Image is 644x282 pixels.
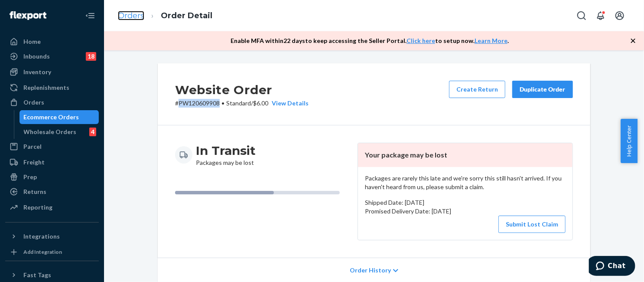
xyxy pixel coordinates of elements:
a: Reporting [5,200,99,214]
a: Orders [118,11,144,20]
div: Wholesale Orders [24,128,77,136]
a: Prep [5,170,99,184]
div: Add Integration [23,248,62,256]
div: Freight [23,158,45,167]
header: Your package may be lost [358,143,572,167]
h3: In Transit [196,143,256,158]
a: Add Integration [5,247,99,257]
p: Promised Delivery Date: [DATE] [365,207,566,216]
h2: Website Order [175,81,309,99]
button: Create Return [449,81,505,98]
button: Close Navigation [81,7,99,24]
a: Click here [407,37,435,44]
button: Integrations [5,230,99,243]
a: Order Detail [161,11,212,20]
button: Open Search Box [573,7,590,24]
p: Packages are rarely this late and we're sorry this still hasn't arrived. If you haven't heard fro... [365,174,566,191]
a: Inbounds18 [5,49,99,63]
a: Inventory [5,65,99,79]
p: # PW120609908 / $6.00 [175,99,309,108]
a: Home [5,35,99,49]
div: Duplicate Order [520,85,566,94]
div: Integrations [23,232,60,241]
button: Duplicate Order [512,81,573,98]
a: Freight [5,155,99,169]
span: Order History [350,266,391,275]
span: Standard [226,99,251,107]
button: Open notifications [592,7,609,24]
a: Returns [5,185,99,199]
div: Inventory [23,68,51,76]
a: Replenishments [5,81,99,95]
img: Flexport logo [10,11,46,20]
div: Inbounds [23,52,50,61]
div: Prep [23,173,37,181]
iframe: Opens a widget where you can chat to one of our agents [589,256,635,278]
div: Reporting [23,203,52,212]
ol: breadcrumbs [111,3,219,29]
span: • [221,99,224,107]
div: Replenishments [23,83,69,92]
div: Ecommerce Orders [24,113,79,121]
div: Fast Tags [23,271,51,279]
button: Help Center [621,119,637,163]
div: Orders [23,98,44,107]
a: Orders [5,95,99,109]
button: Submit Lost Claim [498,216,566,233]
div: Home [23,37,41,46]
p: Shipped Date: [DATE] [365,198,566,207]
div: Packages may be lost [196,143,256,167]
button: Open account menu [611,7,628,24]
p: Enable MFA within 22 days to keep accessing the Seller Portal. to setup now. . [231,36,509,45]
div: 18 [86,52,96,61]
div: 4 [89,128,96,136]
a: Ecommerce Orders [20,110,99,124]
button: Fast Tags [5,268,99,282]
button: View Details [268,99,309,108]
div: Returns [23,187,46,196]
a: Parcel [5,140,99,154]
div: Parcel [23,142,42,151]
a: Learn More [475,37,507,44]
a: Wholesale Orders4 [20,125,99,139]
